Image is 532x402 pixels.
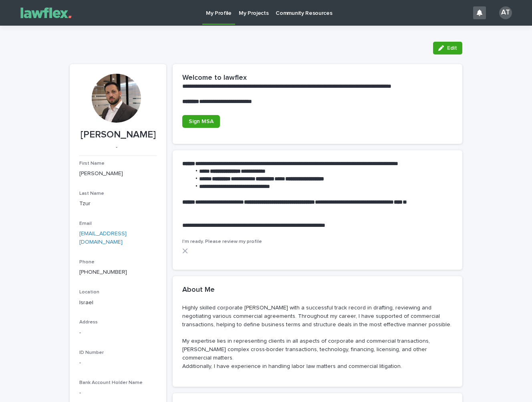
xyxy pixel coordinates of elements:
[79,359,157,367] p: -
[79,350,104,355] span: ID Number
[79,389,157,397] p: -
[182,239,262,244] span: I'm ready. Please review my profile
[79,191,104,196] span: Last Name
[79,161,105,166] span: First Name
[79,268,157,277] p: [PHONE_NUMBER]
[16,5,76,21] img: Gnvw4qrBSHOAfo8VMhG6
[189,119,214,124] span: Sign MSA
[79,129,157,141] p: [PERSON_NAME]
[79,200,157,208] p: Tzur
[79,260,95,265] span: Phone
[79,290,99,295] span: Location
[79,329,157,337] p: -
[499,6,512,19] div: AT
[79,320,98,325] span: Address
[433,42,462,55] button: Edit
[79,380,143,385] span: Bank Account Holder Name
[182,115,220,128] a: Sign MSA
[79,221,92,226] span: Email
[79,299,157,307] p: Israel
[79,144,153,151] p: -
[79,231,127,245] a: [EMAIL_ADDRESS][DOMAIN_NAME]
[182,74,247,83] h2: Welcome to lawflex
[182,286,215,295] h2: About Me
[79,170,157,178] p: [PERSON_NAME]
[447,45,457,51] span: Edit
[182,304,453,370] p: Highly skilled corporate [PERSON_NAME] with a successful track record in drafting, reviewing and ...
